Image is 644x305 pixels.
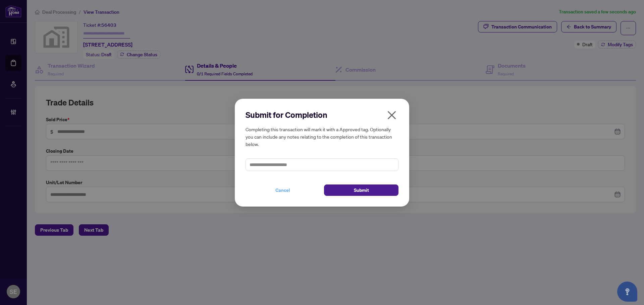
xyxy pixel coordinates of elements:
[617,282,637,302] button: Open asap
[324,184,398,196] button: Submit
[246,126,398,148] h5: Completing this transaction will mark it with a Approved tag. Optionally you can include any note...
[354,185,369,196] span: Submit
[386,110,397,121] span: close
[246,184,320,196] button: Cancel
[246,109,398,120] h2: Submit for Completion
[275,185,290,196] span: Cancel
